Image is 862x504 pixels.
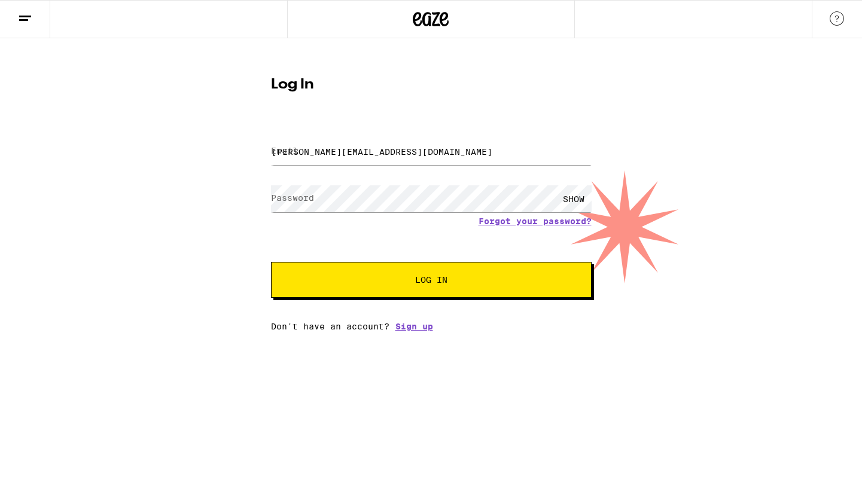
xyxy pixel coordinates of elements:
h1: Log In [271,78,592,92]
input: Email [271,138,592,165]
a: Forgot your password? [479,216,592,226]
label: Password [271,193,314,203]
label: Email [271,146,298,155]
span: Log In [415,276,447,284]
button: Log In [271,262,592,298]
span: Hi. Need any help? [7,8,86,18]
div: Don't have an account? [271,322,592,331]
a: Sign up [395,322,433,331]
div: SHOW [556,185,592,212]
